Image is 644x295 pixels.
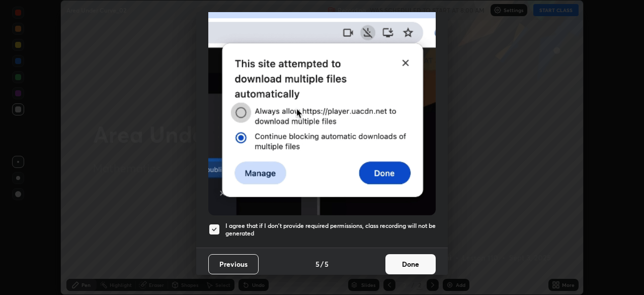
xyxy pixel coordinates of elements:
h4: 5 [325,259,329,269]
h4: 5 [315,259,319,269]
h5: I agree that if I don't provide required permissions, class recording will not be generated [225,222,436,238]
button: Done [385,254,436,274]
button: Previous [208,254,259,274]
h4: / [320,259,324,269]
